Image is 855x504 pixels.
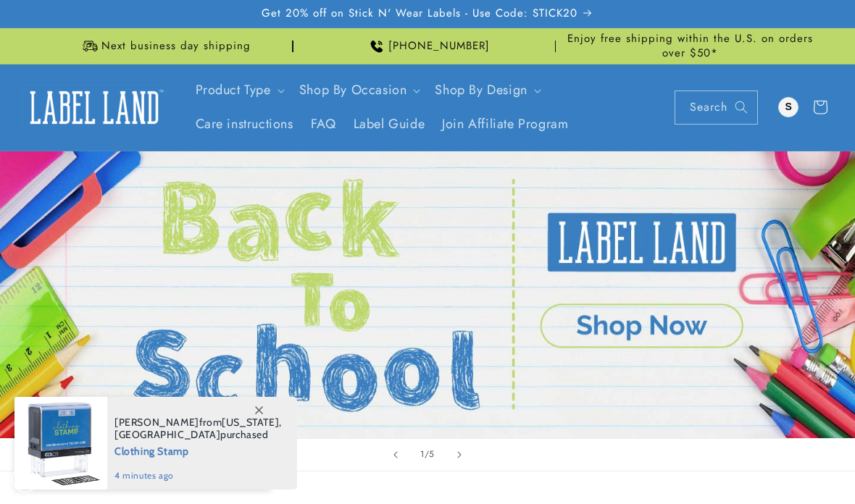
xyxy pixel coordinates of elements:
span: / [425,447,430,461]
span: Label Guide [354,116,425,133]
span: [PHONE_NUMBER] [388,39,490,54]
span: Shop By Occasion [299,82,407,98]
a: Label Land [17,80,172,135]
div: Announcement [562,28,819,64]
summary: Shop By Design [426,73,546,107]
a: FAQ [302,107,345,141]
span: Join Affiliate Program [442,116,568,133]
a: Product Type [196,80,271,99]
span: [GEOGRAPHIC_DATA] [114,428,220,441]
a: Shop By Design [435,80,527,99]
button: Next slide [443,439,475,471]
span: [US_STATE] [222,416,279,429]
span: from , purchased [114,416,282,441]
div: Announcement [299,28,556,64]
span: Enjoy free shipping within the U.S. on orders over $50* [562,32,819,60]
span: FAQ [311,116,336,133]
span: [PERSON_NAME] [114,416,199,429]
span: 1 [420,447,425,461]
a: Label Guide [345,107,434,141]
div: Announcement [36,28,293,64]
span: Next business day shipping [101,39,251,54]
a: Care instructions [187,107,302,141]
button: Previous slide [380,439,412,471]
a: Join Affiliate Program [433,107,577,141]
span: 5 [429,447,435,461]
summary: Product Type [187,73,291,107]
span: Get 20% off on Stick N' Wear Labels - Use Code: STICK20 [262,7,577,21]
summary: Shop By Occasion [291,73,427,107]
img: Label Land [22,85,167,130]
span: Care instructions [196,116,293,133]
button: Search [725,91,757,123]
